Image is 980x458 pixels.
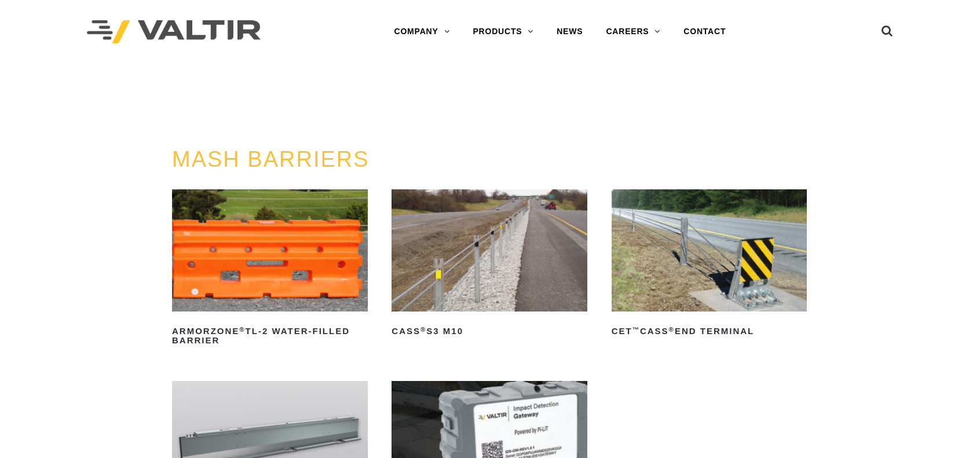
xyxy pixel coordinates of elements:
[669,326,675,333] sup: ®
[672,20,737,43] a: CONTACT
[87,20,261,44] img: Valtir
[594,20,672,43] a: CAREERS
[172,322,368,350] h2: ArmorZone TL-2 Water-Filled Barrier
[632,326,640,333] sup: ™
[172,189,368,350] a: ArmorZone®TL-2 Water-Filled Barrier
[545,20,594,43] a: NEWS
[612,322,807,340] h2: CET CASS End Terminal
[392,189,587,340] a: CASS®S3 M10
[461,20,545,43] a: PRODUCTS
[172,147,370,171] a: MASH BARRIERS
[420,326,426,333] sup: ®
[612,189,807,340] a: CET™CASS®End Terminal
[239,326,245,333] sup: ®
[382,20,461,43] a: COMPANY
[392,322,587,340] h2: CASS S3 M10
